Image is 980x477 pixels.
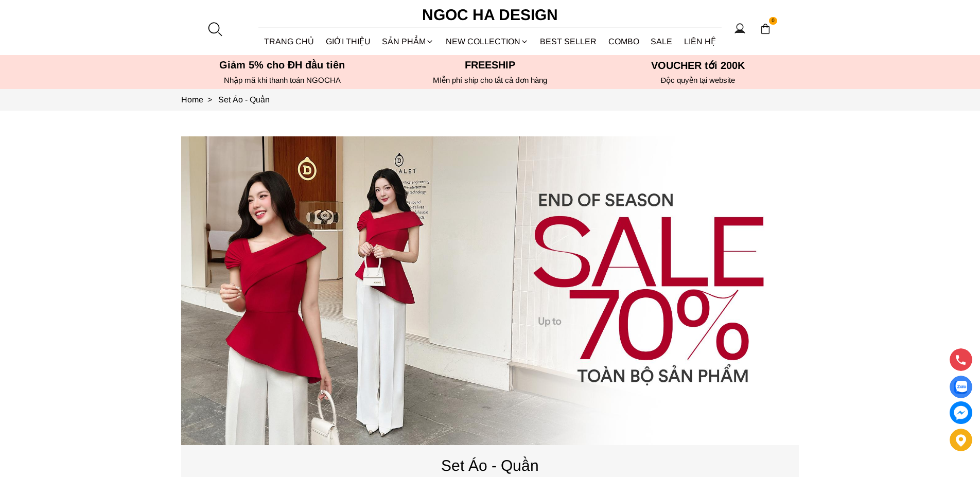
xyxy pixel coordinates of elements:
h6: MIễn phí ship cho tất cả đơn hàng [389,76,591,85]
a: Combo [603,28,645,55]
a: Ngoc Ha Design [413,3,567,27]
font: Nhập mã khi thanh toán NGOCHA [224,76,341,84]
a: NEW COLLECTION [440,28,535,55]
a: messenger [950,401,972,424]
a: SALE [645,28,678,55]
a: LIÊN HỆ [678,28,722,55]
font: Giảm 5% cho ĐH đầu tiên [219,59,345,70]
div: SẢN PHẨM [376,28,440,55]
a: Link to Home [181,95,218,104]
span: > [203,95,216,104]
a: TRANG CHỦ [258,28,320,55]
a: GIỚI THIỆU [320,28,377,55]
h5: VOUCHER tới 200K [597,59,799,72]
img: img-CART-ICON-ksit0nf1 [760,23,771,34]
span: 0 [769,17,777,25]
h6: Độc quyền tại website [597,76,799,85]
font: Freeship [465,59,515,70]
img: Display image [954,381,967,394]
a: Link to Set Áo - Quần [218,95,270,104]
a: BEST SELLER [534,28,603,55]
a: Display image [950,376,972,398]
